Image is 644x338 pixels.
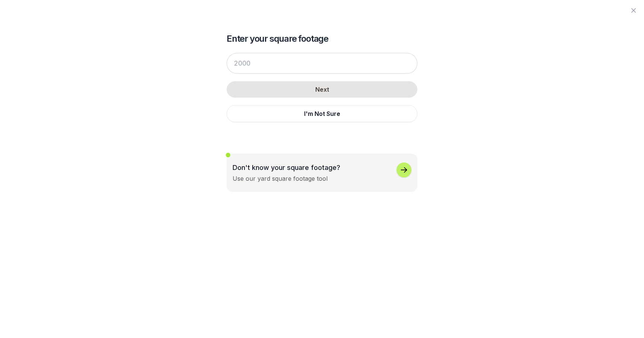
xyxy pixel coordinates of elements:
[227,81,417,98] button: Next
[227,53,417,74] input: 2000
[233,174,328,183] div: Use our yard square footage tool
[227,33,417,45] h2: Enter your square footage
[233,162,340,173] p: Don't know your square footage?
[227,105,417,122] button: I'm Not Sure
[227,154,417,192] button: Don't know your square footage?Use our yard square footage tool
